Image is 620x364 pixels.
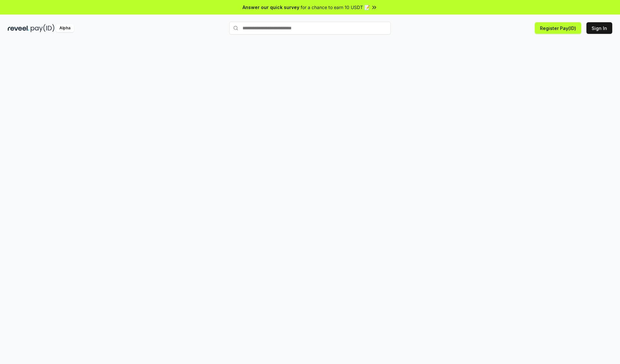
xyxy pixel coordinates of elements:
span: for a chance to earn 10 USDT 📝 [301,4,370,11]
img: reveel_dark [8,24,29,32]
span: Answer our quick survey [243,4,299,11]
div: Alpha [56,24,74,32]
button: Register Pay(ID) [535,22,581,34]
button: Sign In [586,22,612,34]
img: pay_id [31,24,55,32]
